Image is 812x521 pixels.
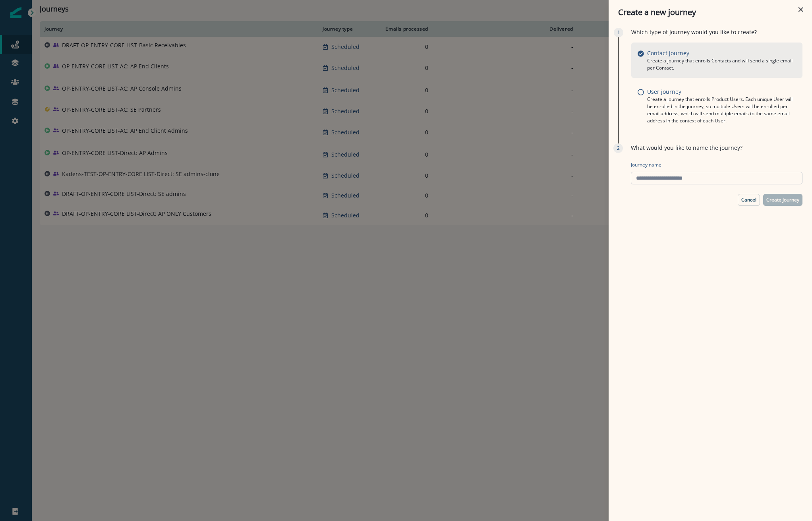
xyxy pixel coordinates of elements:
p: Journey name [631,161,661,169]
div: Create a new journey [618,6,802,18]
button: Cancel [738,194,760,206]
p: Create a journey that enrolls Contacts and will send a single email per Contact. [647,57,796,72]
button: Create journey [763,194,802,206]
p: User journey [647,87,681,96]
p: What would you like to name the journey? [631,143,742,152]
p: 2 [617,145,620,152]
p: 1 [617,29,620,36]
p: Which type of Journey would you like to create? [631,28,757,36]
p: Contact journey [647,49,689,57]
p: Cancel [741,197,756,203]
button: Close [795,3,807,16]
p: Create journey [766,197,799,203]
p: Create a journey that enrolls Product Users. Each unique User will be enrolled in the journey, so... [647,96,796,124]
